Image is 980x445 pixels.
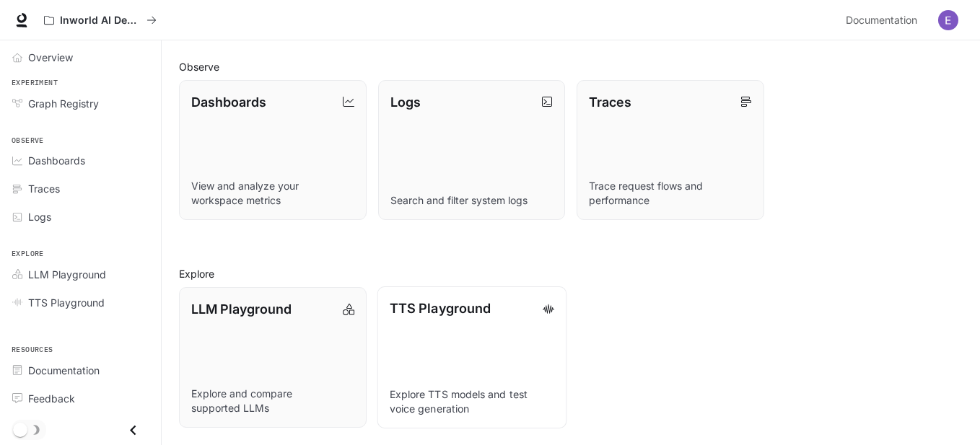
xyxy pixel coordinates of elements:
[589,92,631,112] p: Traces
[28,295,105,310] span: TTS Playground
[60,14,141,27] p: Inworld AI Demos
[28,267,106,282] span: LLM Playground
[28,363,100,378] span: Documentation
[589,179,752,208] p: Trace request flows and performance
[38,6,163,35] button: All workspaces
[191,92,266,112] p: Dashboards
[179,80,367,221] a: DashboardsView and analyze your workspace metrics
[378,80,566,221] a: LogsSearch and filter system logs
[179,266,963,281] h2: Explore
[28,153,85,168] span: Dashboards
[13,421,27,437] span: Dark mode toggle
[6,262,155,287] a: LLM Playground
[28,181,60,196] span: Traces
[191,387,354,415] p: Explore and compare supported LLMs
[389,299,490,318] p: TTS Playground
[6,176,155,201] a: Traces
[28,50,73,65] span: Overview
[390,193,554,208] p: Search and filter system logs
[6,91,155,116] a: Graph Registry
[6,148,155,173] a: Dashboards
[938,10,958,30] img: User avatar
[28,391,75,406] span: Feedback
[934,6,963,35] button: User avatar
[6,290,155,315] a: TTS Playground
[389,387,554,415] p: Explore TTS models and test voice generation
[191,299,292,319] p: LLM Playground
[117,415,149,445] button: Close drawer
[840,6,928,35] a: Documentation
[577,80,764,221] a: TracesTrace request flows and performance
[6,204,155,229] a: Logs
[6,45,155,70] a: Overview
[377,286,566,428] a: TTS PlaygroundExplore TTS models and test voice generation
[28,96,99,111] span: Graph Registry
[179,287,367,428] a: LLM PlaygroundExplore and compare supported LLMs
[28,209,51,224] span: Logs
[191,179,354,208] p: View and analyze your workspace metrics
[6,358,155,383] a: Documentation
[846,12,917,30] span: Documentation
[390,92,421,112] p: Logs
[6,386,155,411] a: Feedback
[179,59,963,74] h2: Observe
